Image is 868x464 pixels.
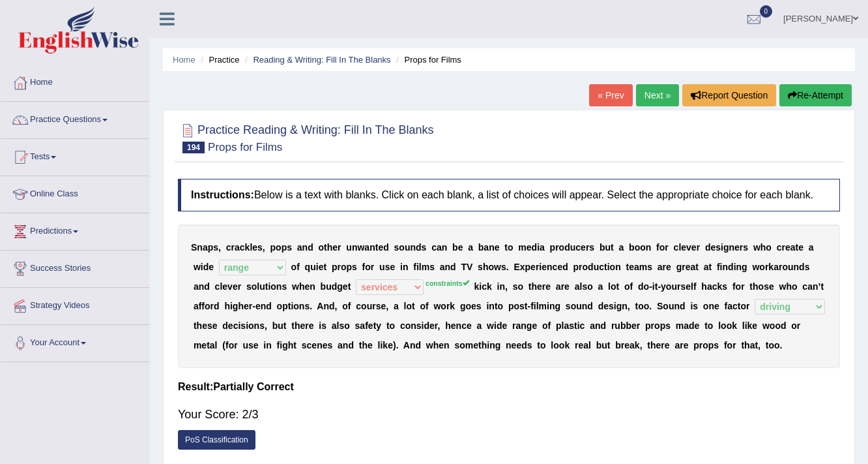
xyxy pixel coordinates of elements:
[579,262,582,272] b: r
[600,242,605,253] b: b
[429,262,435,272] b: s
[704,262,709,272] b: a
[619,242,624,253] b: a
[422,262,429,272] b: m
[208,242,214,253] b: p
[173,55,195,65] a: Home
[494,262,501,272] b: w
[674,242,679,253] b: c
[611,242,614,253] b: t
[357,242,364,253] b: w
[798,242,803,253] b: e
[319,262,324,272] b: e
[575,242,581,253] b: c
[270,242,276,253] b: p
[616,281,620,292] b: t
[686,242,691,253] b: v
[383,242,389,253] b: d
[710,242,716,253] b: e
[561,281,564,292] b: r
[489,242,495,253] b: n
[378,242,383,253] b: e
[514,262,519,272] b: E
[203,242,208,253] b: a
[1,325,149,358] a: Your Account
[518,242,526,253] b: m
[634,262,639,272] b: a
[629,262,634,272] b: e
[671,281,677,292] b: u
[729,242,735,253] b: n
[639,262,647,272] b: m
[652,281,655,292] b: i
[547,262,553,272] b: n
[257,242,263,253] b: s
[235,242,240,253] b: a
[379,262,385,272] b: u
[695,262,699,272] b: t
[607,262,610,272] b: i
[686,281,691,292] b: e
[259,281,265,292] b: u
[556,281,561,292] b: a
[666,281,672,292] b: o
[346,262,352,272] b: p
[346,242,352,253] b: u
[479,281,482,292] b: i
[227,281,233,292] b: v
[610,262,616,272] b: o
[482,281,487,292] b: c
[276,242,282,253] b: o
[484,242,489,253] b: a
[570,242,576,253] b: u
[658,262,663,272] b: a
[779,84,852,106] button: Re-Attempt
[461,262,467,272] b: T
[517,281,523,292] b: o
[452,242,458,253] b: b
[630,281,633,292] b: f
[231,242,235,253] b: r
[416,262,419,272] b: i
[422,242,427,253] b: s
[531,281,537,292] b: h
[635,242,641,253] b: o
[197,242,203,253] b: n
[736,281,742,292] b: o
[413,262,416,272] b: f
[375,242,379,253] b: t
[697,242,700,253] b: r
[525,262,531,272] b: p
[191,189,254,200] b: Instructions:
[257,281,259,292] b: l
[369,242,375,253] b: n
[599,262,604,272] b: c
[226,242,231,253] b: c
[540,242,545,253] b: a
[799,262,805,272] b: d
[204,281,210,292] b: d
[723,262,729,272] b: n
[759,262,765,272] b: o
[661,281,666,292] b: y
[638,281,644,292] b: d
[437,242,442,253] b: a
[705,242,711,253] b: d
[403,262,409,272] b: n
[495,242,500,253] b: e
[513,281,518,292] b: s
[1,288,149,320] a: Strategy Videos
[579,281,582,292] b: l
[297,262,300,272] b: f
[717,281,723,292] b: k
[528,281,532,292] b: t
[575,281,580,292] b: a
[362,262,366,272] b: f
[587,281,593,292] b: o
[550,242,556,253] b: p
[676,262,682,272] b: g
[573,262,579,272] b: p
[530,262,536,272] b: e
[742,262,747,272] b: g
[194,281,199,292] b: a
